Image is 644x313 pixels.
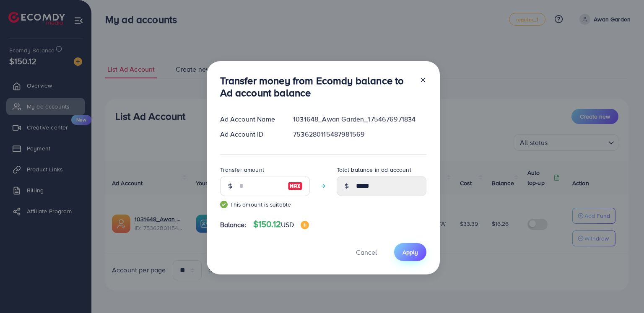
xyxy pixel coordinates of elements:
button: Apply [394,243,426,261]
span: Cancel [356,248,377,257]
button: Cancel [345,243,387,261]
div: Ad Account ID [213,129,287,139]
label: Total balance in ad account [337,166,411,174]
h4: $150.12 [253,219,309,230]
span: Balance: [220,220,247,230]
span: USD [281,220,294,229]
div: 7536280115487981569 [286,129,433,139]
img: guide [220,201,228,208]
img: image [288,181,303,191]
small: This amount is suitable [220,200,310,209]
span: Apply [402,248,418,256]
h3: Transfer money from Ecomdy balance to Ad account balance [220,75,413,99]
div: 1031648_Awan Garden_1754676971834 [286,114,433,124]
label: Transfer amount [220,166,264,174]
iframe: Chat [608,275,638,307]
img: image [301,221,309,229]
div: Ad Account Name [213,114,287,124]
